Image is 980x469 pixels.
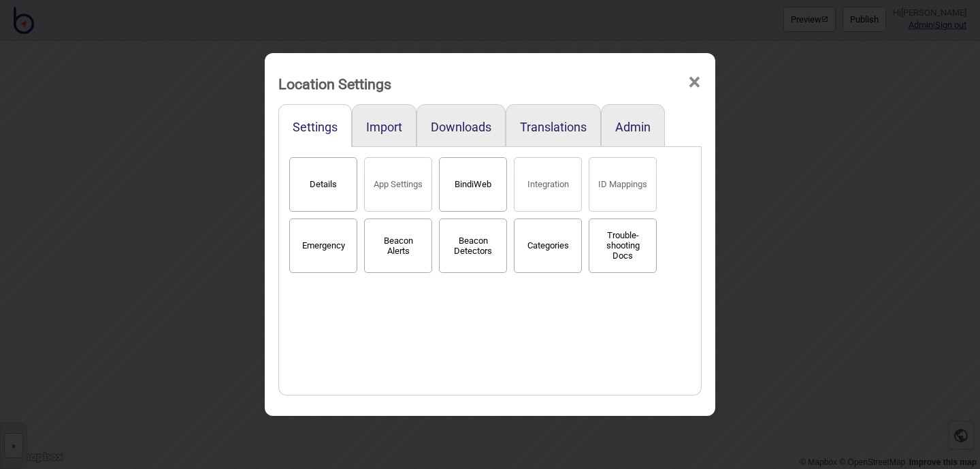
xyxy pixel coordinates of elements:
[514,157,582,212] button: Integration
[687,60,702,105] span: ×
[520,120,587,134] button: Translations
[510,238,585,252] a: Categories
[364,157,432,212] button: App Settings
[293,120,338,134] button: Settings
[289,219,357,273] button: Emergency
[615,120,651,134] button: Admin
[278,69,391,99] div: Location Settings
[589,219,657,273] button: Trouble-shooting Docs
[364,219,432,273] button: Beacon Alerts
[514,219,582,273] button: Categories
[585,238,660,252] a: Trouble-shooting Docs
[366,120,402,134] button: Import
[289,157,357,212] button: Details
[439,157,507,212] button: BindiWeb
[589,157,657,212] button: ID Mappings
[439,219,507,273] button: Beacon Detectors
[431,120,491,134] button: Downloads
